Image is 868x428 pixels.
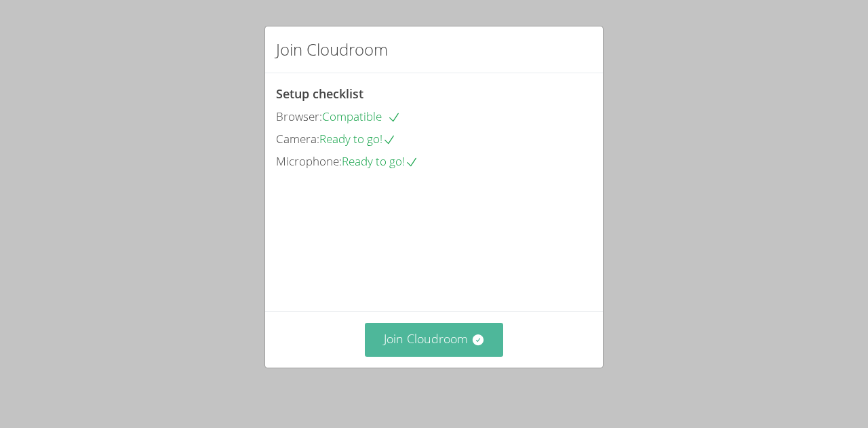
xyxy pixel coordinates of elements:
span: Ready to go! [319,131,396,147]
span: Ready to go! [342,153,418,169]
h2: Join Cloudroom [276,37,388,62]
span: Camera: [276,131,319,147]
button: Join Cloudroom [365,323,504,356]
span: Microphone: [276,153,342,169]
span: Browser: [276,109,322,124]
span: Compatible [322,109,401,124]
span: Setup checklist [276,85,363,102]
